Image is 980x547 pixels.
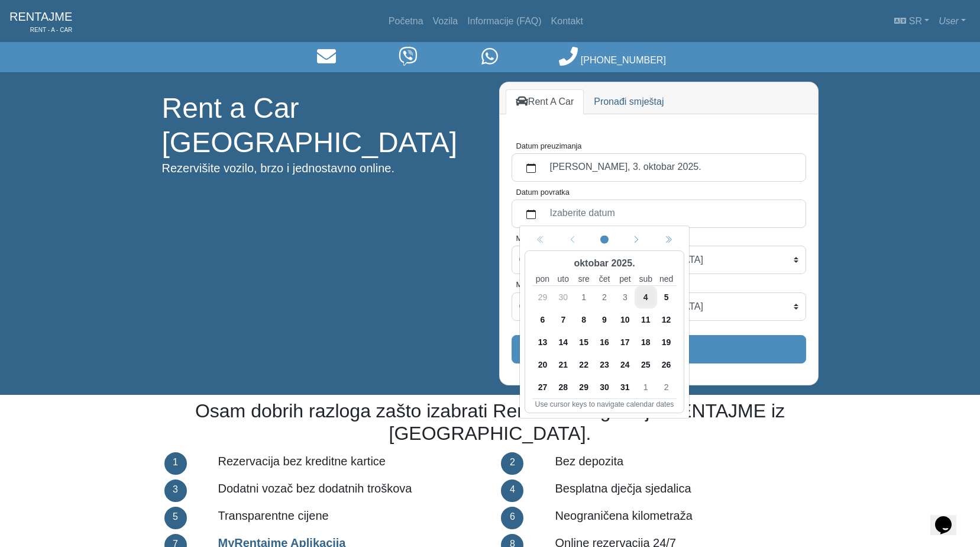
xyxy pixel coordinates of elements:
button: Next year [652,231,684,248]
span: 12 [656,310,675,329]
div: sreda, 8. oktobar 2025. [573,308,594,331]
span: 26 [656,355,675,374]
div: sreda, 29. oktobar 2025. [573,376,594,398]
div: 2 [501,452,523,475]
a: Početna [384,9,428,33]
span: 29 [574,378,593,397]
svg: circle fill [600,236,609,244]
div: ponedeljak, 20. oktobar 2025. [532,353,553,376]
span: 15 [574,333,593,352]
button: Current month [588,231,620,248]
svg: chevron double left [664,236,672,244]
svg: chevron left [632,236,641,244]
div: Calendar navigation [525,231,684,248]
span: 1 [636,378,655,397]
div: nedelja, 19. oktobar 2025. [656,331,677,353]
span: 8 [574,310,593,329]
button: Pretraga [512,335,806,363]
small: ponedeljak [532,273,553,285]
label: Datum preuzimanja [516,140,582,152]
a: Kontakt [546,9,588,33]
div: subota, 4. oktobar 2025. [635,286,656,308]
div: petak, 3. oktobar 2025. [614,286,635,308]
span: 20 [533,355,552,374]
a: User [934,9,971,33]
div: utorak, 30. septembar 2025. [552,286,573,308]
a: Vozila [428,9,463,33]
h2: Osam dobrih razloga zašto izabrati Rent a Car agenciju RENTAJME iz [GEOGRAPHIC_DATA]. [162,400,819,445]
div: 5 [164,507,187,529]
span: 10 [615,310,634,329]
span: 16 [595,333,614,352]
em: User [939,16,959,26]
div: subota, 11. oktobar 2025. [635,308,656,331]
div: petak, 17. oktobar 2025. [614,331,635,353]
svg: calendar [526,163,536,173]
span: 14 [554,333,573,352]
p: Rezervišite vozilo, brzo i jednostavno online. [162,159,481,177]
div: nedelja, 2. novembar 2025. [656,376,677,398]
div: sreda, 22. oktobar 2025. [573,353,594,376]
div: četvrtak, 2. oktobar 2025. [594,286,614,308]
span: [PHONE_NUMBER] [581,55,666,65]
button: calendar [519,157,543,178]
iframe: chat widget [930,500,968,535]
a: [PHONE_NUMBER] [559,55,665,65]
div: Rezervacija bez kreditne kartice [209,450,490,477]
span: 6 [533,310,552,329]
span: 9 [595,310,614,329]
span: 2 [656,378,675,397]
span: RENT - A - CAR [9,25,72,34]
span: sr [909,16,922,26]
a: RENTAJMERENT - A - CAR [9,5,72,37]
span: 24 [615,355,634,374]
div: sreda, 15. oktobar 2025. [573,331,594,353]
div: subota, 1. novembar 2025. [635,376,656,398]
small: sreda [573,273,594,285]
div: ponedeljak, 6. oktobar 2025. [532,308,553,331]
div: Transparentne cijene [209,504,490,532]
div: Dodatni vozač bez dodatnih troškova [209,477,490,504]
div: petak, 24. oktobar 2025. [614,353,635,376]
a: Rent A Car [506,89,584,114]
div: 6 [501,507,523,529]
div: nedelja, 5. oktobar 2025. [656,286,677,308]
span: 13 [533,333,552,352]
div: 4 [501,480,523,502]
span: 30 [595,378,614,397]
small: utorak [552,273,573,285]
div: petak, 10. oktobar 2025. [614,308,635,331]
span: 5 [656,288,675,307]
span: 17 [615,333,634,352]
div: četvrtak, 9. oktobar 2025. [594,308,614,331]
h1: Rent a Car [GEOGRAPHIC_DATA] [162,91,481,159]
label: Izaberite datum [543,203,798,224]
div: četvrtak, 23. oktobar 2025. [594,353,614,376]
div: sreda, 1. oktobar 2025. [573,286,594,308]
label: Mjesto preuzimanja [516,233,582,244]
label: Mjesto povratka [516,279,570,290]
button: Next month [620,231,652,248]
span: 27 [533,378,552,397]
small: subota [635,273,656,285]
span: 11 [636,310,655,329]
span: 22 [574,355,593,374]
div: nedelja, 26. oktobar 2025. [656,353,677,376]
div: ponedeljak, 27. oktobar 2025. [532,376,553,398]
div: utorak, 21. oktobar 2025. [552,353,573,376]
div: subota, 25. oktobar 2025. [635,353,656,376]
span: 31 [615,378,634,397]
label: Datum povratka [516,186,570,198]
div: četvrtak, 30. oktobar 2025. [594,376,614,398]
span: 25 [636,355,655,374]
span: 23 [595,355,614,374]
div: utorak, 28. oktobar 2025. [552,376,573,398]
div: petak, 31. oktobar 2025. [614,376,635,398]
button: calendar [519,203,543,224]
a: Pronađi smještaj [584,89,674,114]
div: Besplatna dječja sjedalica [546,477,827,504]
div: nedelja, 12. oktobar 2025. [656,308,677,331]
div: oktobar 2025. [532,254,677,273]
span: 4 [636,288,655,307]
div: Use cursor keys to navigate calendar dates [532,399,677,410]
